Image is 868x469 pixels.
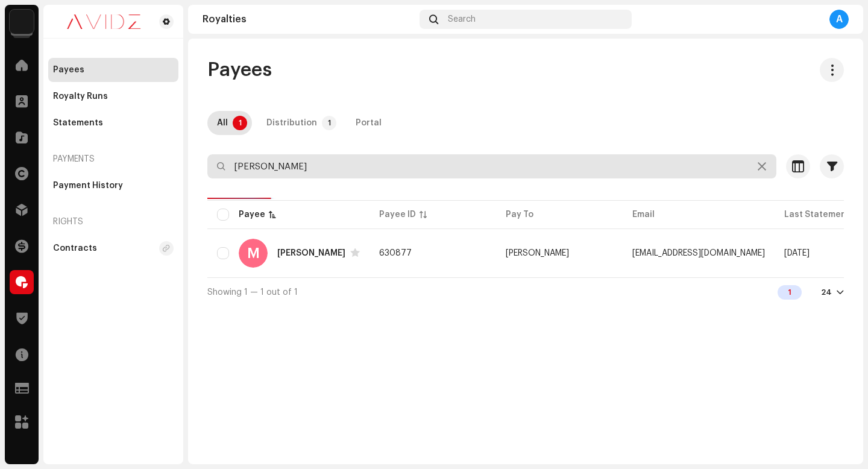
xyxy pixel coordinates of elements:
span: 630877 [379,249,412,257]
div: Portal [356,111,382,135]
span: Rohit Kumar [506,249,569,257]
div: Payee ID [379,209,416,221]
div: M [239,239,268,268]
re-a-nav-header: Rights [48,207,178,236]
span: Payees [207,58,272,82]
div: Statements [53,118,103,128]
div: 1 [778,285,802,300]
div: Mayara Dhun [277,249,345,257]
input: Search [207,154,776,178]
div: Distribution [266,111,317,135]
div: Payees [53,65,84,75]
span: Showing 1 — 1 out of 1 [207,288,298,297]
re-m-nav-item: Royalty Runs [48,84,178,109]
re-a-nav-header: Payments [48,145,178,174]
span: Jun 2025 [784,249,810,257]
div: 24 [821,288,832,297]
div: A [829,10,849,29]
div: Payee [239,209,265,221]
div: All [217,111,228,135]
div: Royalties [203,14,415,24]
re-m-nav-item: Payment History [48,174,178,198]
div: Payment History [53,181,123,190]
span: Search [448,14,476,24]
span: mayaradhunhits@gmail.com [632,249,765,257]
img: 0c631eef-60b6-411a-a233-6856366a70de [53,14,154,29]
div: Last Statement [784,209,850,221]
p-badge: 1 [322,116,336,130]
re-m-nav-item: Contracts [48,236,178,260]
div: Contracts [53,244,97,253]
re-m-nav-item: Payees [48,58,178,82]
p-badge: 1 [233,116,247,130]
re-m-nav-item: Statements [48,111,178,135]
div: Royalty Runs [53,92,108,101]
img: 10d72f0b-d06a-424f-aeaa-9c9f537e57b6 [10,10,34,34]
